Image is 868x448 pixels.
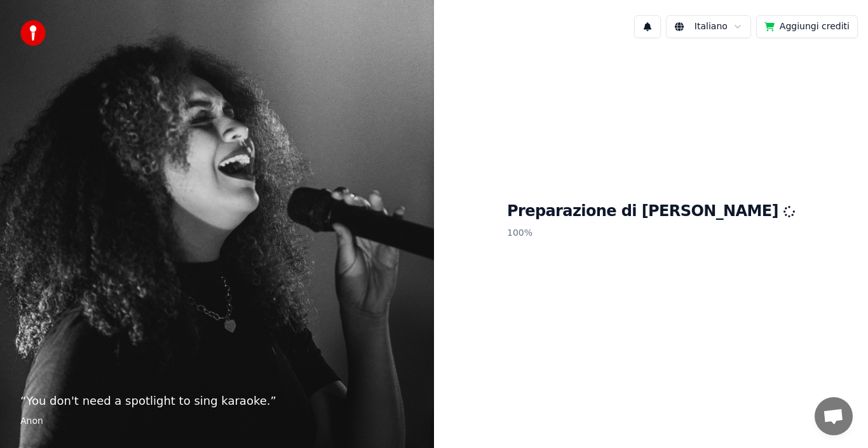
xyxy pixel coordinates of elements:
[815,397,853,435] a: Aprire la chat
[507,222,795,245] p: 100 %
[756,15,858,38] button: Aggiungi crediti
[20,392,414,410] p: “ You don't need a spotlight to sing karaoke. ”
[20,415,414,428] footer: Anon
[20,20,46,46] img: youka
[507,201,795,222] h1: Preparazione di [PERSON_NAME]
